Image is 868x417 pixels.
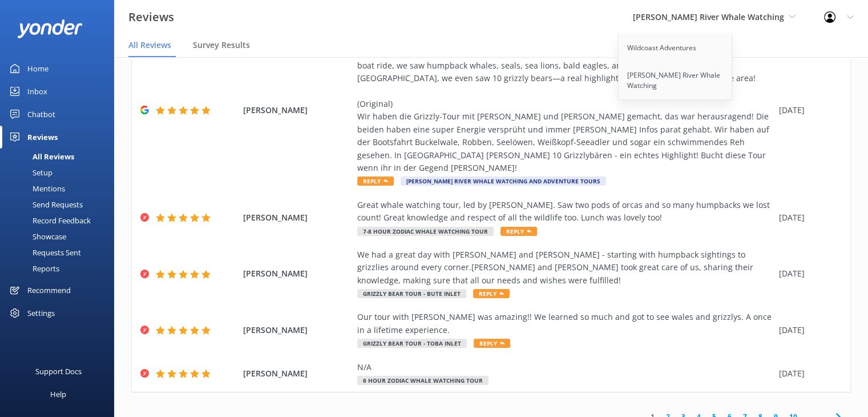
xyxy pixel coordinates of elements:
div: We had a great day with [PERSON_NAME] and [PERSON_NAME] - starting with humpback sightings to gri... [357,248,773,287]
a: Wildcoast Adventures [619,34,733,62]
div: [DATE] [779,324,836,336]
div: Recommend [27,279,71,302]
div: Support Docs [35,360,82,383]
div: [DATE] [779,104,836,117]
div: [DATE] [779,267,836,280]
div: Great whale watching tour, led by [PERSON_NAME]. Saw two pods of orcas and so many humpbacks we l... [357,199,773,224]
span: Reply [357,177,394,186]
div: Reviews [27,126,58,149]
a: Requests Sent [7,244,114,260]
a: Send Requests [7,197,114,212]
a: Mentions [7,181,114,197]
span: Reply [500,227,537,236]
span: [PERSON_NAME] River Whale Watching and Adventure Tours [401,177,606,186]
span: 7-8 Hour Zodiac Whale Watching Tour [357,227,494,236]
div: All Reviews [7,149,74,165]
div: Mentions [7,181,65,197]
div: [DATE] [779,211,836,224]
span: Grizzly Bear Tour - Bute Inlet [357,289,466,298]
div: Our tour with [PERSON_NAME] was amazing!! We learned so much and got to see wales and grizzlys. A... [357,311,773,336]
div: [DATE] [779,367,836,380]
span: [PERSON_NAME] [243,324,352,336]
h3: Reviews [128,8,174,26]
span: [PERSON_NAME] [243,211,352,224]
a: Reports [7,260,114,276]
img: yonder-white-logo.png [17,19,83,38]
div: Reports [7,260,59,276]
a: Showcase [7,228,114,244]
span: Grizzly Bear Tour - Toba Inlet [357,339,467,348]
div: Requests Sent [7,244,81,260]
div: Setup [7,165,53,181]
div: Settings [27,302,55,324]
span: 6 Hour Zodiac Whale Watching Tour [357,376,488,385]
a: Setup [7,165,114,181]
span: [PERSON_NAME] [243,367,352,380]
div: (Translated by Google) We did the grizzly bear tour with [PERSON_NAME] and [PERSON_NAME], and it ... [357,34,773,174]
div: Record Feedback [7,212,91,228]
div: Showcase [7,228,66,244]
span: [PERSON_NAME] [243,267,352,280]
a: Record Feedback [7,212,114,228]
div: Inbox [27,80,47,103]
span: Reply [473,289,510,298]
span: [PERSON_NAME] [243,104,352,117]
span: Reply [474,339,510,348]
span: All Reviews [128,39,171,51]
div: Help [50,383,66,406]
a: [PERSON_NAME] River Whale Watching [619,62,733,99]
div: Home [27,57,49,80]
div: N/A [357,361,773,374]
a: All Reviews [7,149,114,165]
div: Chatbot [27,103,55,126]
div: Send Requests [7,197,83,212]
span: Survey Results [193,39,250,51]
span: [PERSON_NAME] River Whale Watching [633,11,784,22]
